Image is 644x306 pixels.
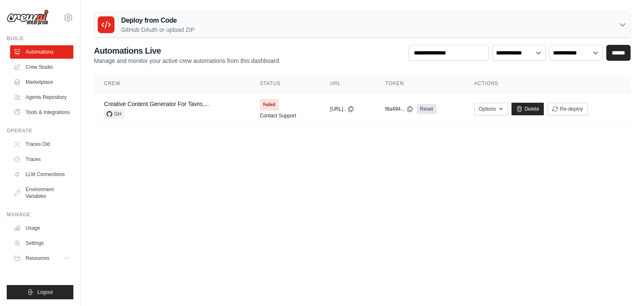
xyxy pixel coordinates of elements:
[250,75,320,92] th: Status
[10,91,73,104] a: Agents Repository
[10,252,73,265] button: Resources
[10,236,73,250] a: Settings
[385,106,413,112] button: f8a494...
[10,137,73,151] a: Traces Old
[10,75,73,89] a: Marketplace
[260,112,296,119] a: Contact Support
[10,60,73,74] a: Crew Studio
[37,289,53,296] span: Logout
[7,10,49,26] img: Logo
[464,75,631,92] th: Actions
[10,183,73,203] a: Environment Variables
[10,221,73,235] a: Usage
[602,266,644,306] iframe: Chat Widget
[94,57,280,65] p: Manage and monitor your active crew automations from this dashboard.
[417,104,436,114] a: Reset
[320,75,375,92] th: URL
[375,75,464,92] th: Token
[10,168,73,181] a: LLM Connections
[260,99,279,111] span: Failed
[94,75,250,92] th: Crew
[474,103,508,115] button: Options
[547,103,588,115] button: Re-deploy
[121,16,195,26] h3: Deploy from Code
[104,110,124,118] span: GH
[121,26,195,34] p: GitHub OAuth or upload ZIP
[512,103,544,115] a: Delete
[7,127,73,134] div: Operate
[10,45,73,59] a: Automations
[26,255,49,262] span: Resources
[10,153,73,166] a: Traces
[7,211,73,218] div: Manage
[10,106,73,119] a: Tools & Integrations
[7,285,73,299] button: Logout
[7,35,73,42] div: Build
[104,101,209,107] a: Creative Content Generator For Tavro,...
[94,45,280,57] h2: Automations Live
